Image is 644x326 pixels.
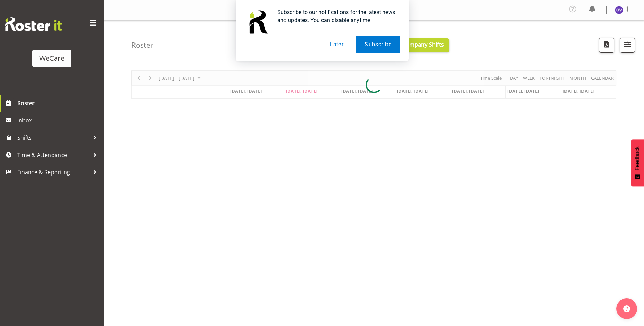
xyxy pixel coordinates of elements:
span: Roster [17,98,100,108]
div: Subscribe to our notifications for the latest news and updates. You can disable anytime. [272,8,400,24]
button: Later [321,36,352,53]
span: Shifts [17,132,90,143]
span: Inbox [17,115,100,126]
span: Finance & Reporting [17,167,90,177]
img: notification icon [244,8,272,36]
img: help-xxl-2.png [623,305,630,312]
span: Time & Attendance [17,150,90,160]
button: Subscribe [356,36,400,53]
span: Feedback [634,146,641,170]
button: Feedback - Show survey [631,139,644,186]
